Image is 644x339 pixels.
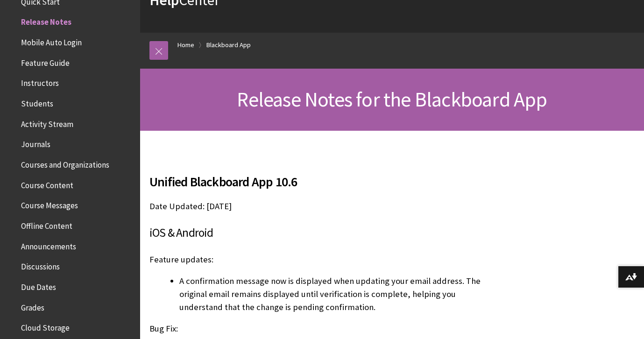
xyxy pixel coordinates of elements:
[21,279,56,292] span: Due Dates
[149,200,496,212] p: Date Updated: [DATE]
[21,96,53,108] span: Students
[21,218,72,231] span: Offline Content
[21,116,73,129] span: Activity Stream
[177,39,194,51] a: Home
[21,259,60,271] span: Discussions
[21,55,70,68] span: Feature Guide
[206,39,251,51] a: Blackboard App
[21,300,44,312] span: Grades
[149,254,496,266] p: Feature updates:
[179,275,496,314] li: A confirmation message now is displayed when updating your email address. The original email rema...
[21,239,76,251] span: Announcements
[21,35,82,47] span: Mobile Auto Login
[21,14,71,27] span: Release Notes
[149,224,496,242] h3: iOS & Android
[21,320,70,332] span: Cloud Storage
[21,157,109,169] span: Courses and Organizations
[21,198,78,211] span: Course Messages
[21,76,59,88] span: Instructors
[21,177,73,190] span: Course Content
[237,86,547,112] span: Release Notes for the Blackboard App
[21,137,50,149] span: Journals
[149,323,496,335] p: Bug Fix:
[149,172,496,191] span: Unified Blackboard App 10.6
